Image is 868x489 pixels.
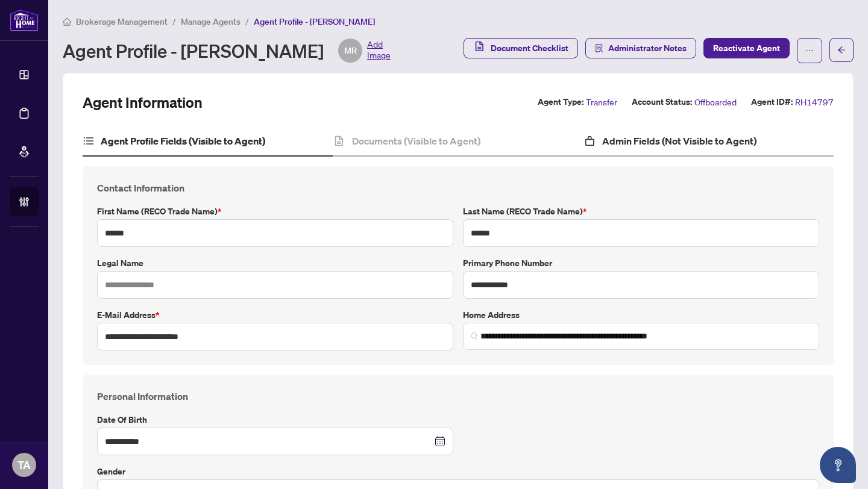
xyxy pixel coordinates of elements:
h4: Personal Information [97,389,819,403]
span: MR [344,44,357,57]
span: solution [595,44,603,52]
span: Administrator Notes [608,39,687,58]
span: Brokerage Management [76,16,168,27]
h4: Admin Fields (Not Visible to Agent) [602,134,756,148]
label: Last Name (RECO Trade Name) [463,205,819,218]
li: / [172,14,176,28]
span: Document Checklist [491,39,568,58]
span: Agent Profile - [PERSON_NAME] [254,16,375,27]
button: Administrator Notes [585,38,696,58]
label: Date of Birth [97,413,453,426]
label: Primary Phone Number [463,257,819,270]
span: home [63,17,71,26]
h4: Documents (Visible to Agent) [352,134,480,148]
label: Account Status: [632,95,692,109]
h2: Agent Information [83,93,203,112]
span: Add Image [367,39,391,63]
label: Agent Type: [538,95,583,109]
img: search_icon [471,332,478,340]
span: Manage Agents [181,16,241,27]
label: Agent ID#: [751,95,793,109]
h4: Contact Information [97,181,819,195]
label: Home Address [463,308,819,322]
button: Open asap [820,447,856,483]
button: Reactivate Agent [703,38,790,58]
button: Document Checklist [464,38,578,58]
label: E-mail Address [97,308,453,322]
span: Offboarded [694,95,737,109]
h4: Agent Profile Fields (Visible to Agent) [101,134,265,148]
img: logo [10,9,39,31]
span: arrow-left [837,46,846,54]
li: / [245,14,249,28]
label: Gender [97,465,819,478]
label: First Name (RECO Trade Name) [97,205,453,218]
span: RH14797 [795,95,834,109]
label: Legal Name [97,257,453,270]
span: Reactivate Agent [713,39,780,58]
div: Agent Profile - [PERSON_NAME] [63,39,391,63]
span: Transfer [586,95,617,109]
span: ellipsis [805,46,814,55]
span: TA [17,456,31,473]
